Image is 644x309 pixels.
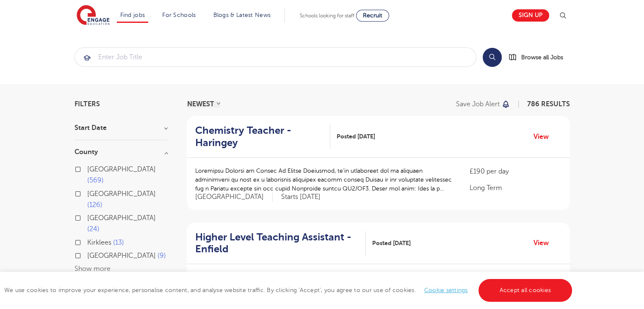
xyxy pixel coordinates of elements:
a: Blogs & Latest News [213,12,271,18]
div: Submit [75,47,476,67]
span: Schools looking for staff [300,13,354,19]
a: Higher Level Teaching Assistant - Enfield [195,231,366,256]
a: Chemistry Teacher - Haringey [195,124,330,149]
input: Submit [75,48,476,66]
input: [GEOGRAPHIC_DATA] 9 [87,252,93,257]
span: [GEOGRAPHIC_DATA] [87,166,156,173]
span: Posted [DATE] [337,132,375,141]
button: Search [483,48,502,67]
span: Browse all Jobs [521,52,563,62]
p: Save job alert [456,101,500,108]
a: Browse all Jobs [509,52,570,62]
a: Accept all cookies [478,279,572,302]
span: We use cookies to improve your experience, personalise content, and analyse website traffic. By c... [4,287,574,293]
span: Filters [75,101,100,108]
input: [GEOGRAPHIC_DATA] 569 [87,166,93,171]
span: [GEOGRAPHIC_DATA] [195,193,273,201]
a: Cookie settings [424,287,468,293]
p: Loremipsu Dolorsi am Consec Ad Elitse Doeiusmod, te’in utlaboreet dol ma aliquaen adminimveni qu ... [195,166,453,193]
a: Sign up [512,9,549,22]
span: 13 [113,239,124,246]
a: View [533,237,555,248]
span: [GEOGRAPHIC_DATA] [87,214,156,222]
p: Starts [DATE] [281,193,321,201]
button: Save job alert [456,101,511,108]
a: Find jobs [120,12,145,18]
img: Engage Education [77,5,110,26]
span: 569 [87,177,104,184]
p: Long Term [470,183,561,193]
span: [GEOGRAPHIC_DATA] [87,190,156,198]
span: 126 [87,201,102,209]
h2: Chemistry Teacher - Haringey [195,124,323,149]
a: View [533,131,555,142]
p: £190 per day [470,166,561,177]
h2: Higher Level Teaching Assistant - Enfield [195,231,359,256]
a: For Schools [162,12,196,18]
input: [GEOGRAPHIC_DATA] 24 [87,214,93,220]
span: [GEOGRAPHIC_DATA] [87,252,156,259]
span: Kirklees [87,239,111,246]
input: [GEOGRAPHIC_DATA] 126 [87,190,93,196]
h3: Start Date [75,124,168,131]
h3: County [75,149,168,155]
span: Recruit [363,12,382,19]
input: Kirklees 13 [87,239,93,244]
span: 24 [87,225,100,233]
span: Posted [DATE] [372,239,411,248]
button: Show more [75,265,111,273]
span: 9 [158,252,166,259]
span: 786 RESULTS [527,100,570,108]
a: Recruit [356,10,389,22]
